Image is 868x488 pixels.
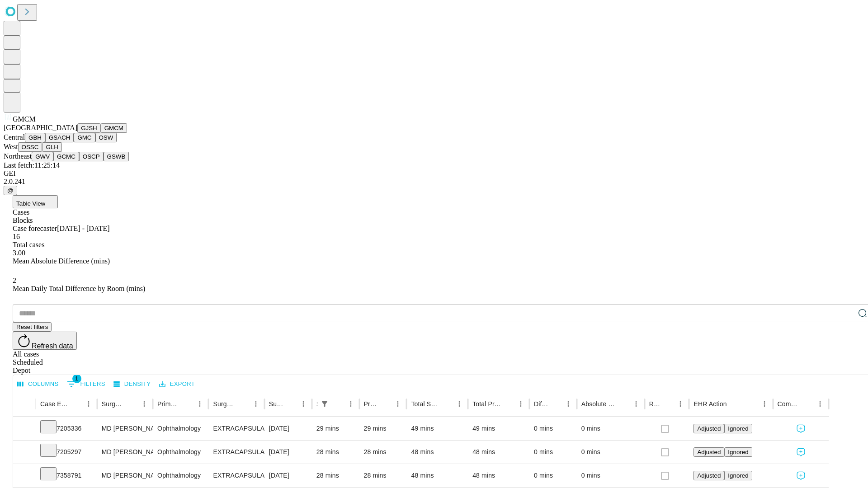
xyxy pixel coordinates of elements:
button: Menu [814,398,826,410]
span: Reset filters [16,324,48,330]
button: Show filters [318,398,331,410]
button: GMC [74,133,95,142]
button: Menu [138,398,151,410]
div: MD [PERSON_NAME] [102,464,148,487]
div: [DATE] [269,441,307,464]
div: EXTRACAPSULAR CATARACT REMOVAL WITH [MEDICAL_DATA] [213,464,259,487]
button: Ignored [724,424,752,433]
button: Menu [82,398,95,410]
span: [DATE] - [DATE] [57,225,109,232]
button: Menu [297,398,310,410]
span: Adjusted [697,449,721,455]
span: Mean Daily Total Difference by Room (mins) [13,285,145,292]
div: 48 mins [411,441,463,464]
div: 29 mins [316,417,355,440]
button: OSW [95,133,117,142]
div: EXTRACAPSULAR CATARACT REMOVAL WITH [MEDICAL_DATA] [213,417,259,440]
div: 49 mins [411,417,463,440]
span: West [4,143,18,150]
div: 48 mins [411,464,463,487]
button: Ignored [724,471,752,480]
button: Sort [237,398,250,410]
button: GSWB [104,152,129,161]
button: Menu [453,398,466,410]
button: Reset filters [13,322,52,332]
div: Surgery Date [269,400,283,408]
div: EHR Action [693,400,726,408]
button: Export [157,377,197,391]
button: Menu [514,398,527,410]
span: Mean Absolute Difference (mins) [13,257,110,265]
button: Sort [125,398,138,410]
div: [DATE] [269,464,307,487]
button: Sort [728,398,741,410]
button: Adjusted [693,471,724,480]
button: Sort [70,398,82,410]
div: Absolute Difference [581,400,616,408]
span: Table View [16,200,45,207]
button: Menu [630,398,642,410]
div: Ophthalmology [157,417,204,440]
button: Sort [502,398,514,410]
div: 28 mins [364,441,402,464]
button: GBH [25,133,45,142]
button: GCMC [53,152,79,161]
div: Total Predicted Duration [472,400,501,408]
span: [GEOGRAPHIC_DATA] [4,124,77,131]
div: 28 mins [316,464,355,487]
span: Central [4,133,25,141]
button: GWV [32,152,53,161]
button: Menu [250,398,262,410]
div: 0 mins [534,464,572,487]
button: Sort [379,398,392,410]
button: Ignored [724,447,752,457]
span: Total cases [13,241,44,249]
div: 0 mins [581,417,640,440]
button: GLH [42,142,61,152]
button: Sort [661,398,674,410]
span: Refresh data [32,342,73,350]
div: Scheduled In Room Duration [316,400,317,408]
button: Expand [18,421,31,437]
div: Resolved in EHR [649,400,661,408]
div: 7205336 [40,417,93,440]
button: Adjusted [693,447,724,457]
div: 0 mins [534,417,572,440]
span: Ignored [728,472,748,479]
div: 1 active filter [318,398,331,410]
button: GJSH [77,123,101,133]
button: Sort [617,398,630,410]
div: 7358791 [40,464,93,487]
div: Primary Service [157,400,180,408]
div: 49 mins [472,417,525,440]
div: 28 mins [364,464,402,487]
div: Surgery Name [213,400,236,408]
button: Sort [332,398,344,410]
button: Show filters [65,377,108,391]
div: MD [PERSON_NAME] [102,441,148,464]
button: Menu [344,398,357,410]
div: EXTRACAPSULAR CATARACT REMOVAL WITH [MEDICAL_DATA] [213,441,259,464]
span: 3.00 [13,249,25,257]
button: OSSC [18,142,42,152]
button: Table View [13,195,58,208]
div: 28 mins [316,441,355,464]
span: Northeast [4,152,32,160]
button: Menu [392,398,404,410]
div: Comments [778,400,800,408]
button: Expand [18,468,31,484]
button: Sort [284,398,297,410]
div: 29 mins [364,417,402,440]
span: Case forecaster [13,225,57,232]
div: 7205297 [40,441,93,464]
span: Ignored [728,449,748,455]
button: Sort [440,398,453,410]
button: Sort [549,398,562,410]
div: 48 mins [472,464,525,487]
span: GMCM [13,115,36,123]
div: Ophthalmology [157,441,204,464]
span: Adjusted [697,472,721,479]
button: GMCM [101,123,127,133]
div: Surgeon Name [102,400,124,408]
button: Sort [801,398,814,410]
